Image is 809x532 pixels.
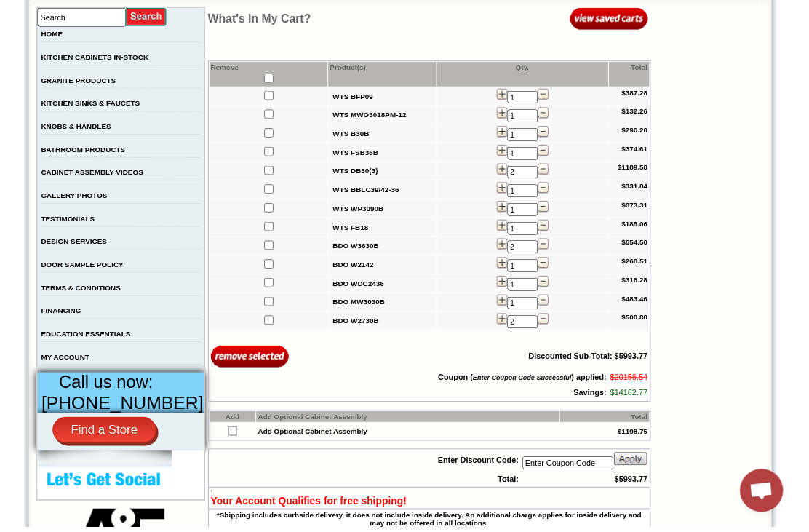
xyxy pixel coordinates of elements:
[621,480,655,488] b: $5993.77
[41,194,108,202] a: GALLERY PHOTOS
[617,377,655,386] s: $20156.54
[336,245,383,253] a: BDO W3630B
[41,310,82,318] a: FINANCING
[442,63,615,87] td: Qty.
[503,480,525,488] b: Total:
[442,461,524,469] b: Enter Discount Code:
[336,112,410,120] a: WTS MWO3018PM-12
[41,31,63,39] a: HOME
[628,90,654,98] b: $387.28
[336,150,382,158] a: WTS FSB36B
[748,474,792,517] div: Open chat
[628,298,654,306] b: $483.46
[628,260,654,268] b: $268.51
[628,317,654,325] b: $500.88
[628,279,654,287] b: $316.28
[41,333,132,341] a: EDUCATION ESSENTIALS
[580,392,613,401] b: Savings:
[41,100,141,108] a: KITCHEN SINKS & FAUCETS
[615,63,656,87] td: Total
[628,127,654,135] b: $296.20
[53,421,159,448] a: Find a Store
[41,170,145,178] a: CABINET ASSEMBLY VIDEOS
[42,397,206,417] a: [PHONE_NUMBER]
[41,263,124,271] a: DOOR SAMPLE POLICY
[478,378,578,386] i: Enter Coupon Code Successful
[534,355,654,364] b: Discounted Sub-Total: $5993.77
[60,376,155,396] span: Call us now:
[41,217,95,225] a: TESTIMONIALS
[628,241,654,249] b: $654.50
[336,169,382,177] a: WTS DB30(3)
[210,7,445,31] td: What's In My Cart?
[628,184,654,192] b: $331.84
[41,77,117,85] a: GRANITE PRODUCTS
[624,165,655,173] b: $1189.58
[628,203,654,211] b: $873.31
[41,147,127,155] a: BATHROOM PRODUCTS
[41,124,112,132] a: KNOBS & HANDLES
[628,146,654,154] b: $374.61
[336,263,378,271] a: BDO W2142
[259,416,565,426] td: Add Optional Cabinet Assembly
[336,131,373,139] a: WTS B30B
[41,54,150,62] a: KITCHEN CABINETS IN-STOCK
[576,7,655,31] img: View Saved Carts
[260,432,371,440] b: Add Optional Cabinet Assembly
[212,63,332,87] td: Remove
[443,377,613,386] b: Coupon ( ) applied:
[41,357,90,365] a: MY ACCOUNT
[336,226,372,234] a: WTS FB18
[336,320,383,328] a: BDO W2730B
[336,93,377,101] a: WTS BFP09
[617,392,655,401] span: $14162.77
[628,222,654,230] b: $185.06
[336,188,403,196] a: WTS BBLC39/42-36
[628,108,654,116] b: $132.26
[336,207,388,215] a: WTS WP3090B
[336,301,388,309] a: BDO MW3030B
[41,240,108,248] a: DESIGN SERVICES
[336,282,388,290] a: BDO WDC2436
[213,348,292,372] input: Remove Selected
[566,416,655,426] td: Total
[620,456,655,471] img: apply_button.gif
[624,432,655,440] b: $1198.75
[332,63,440,87] td: Product(s)
[212,416,259,426] td: Add
[127,7,169,27] input: Submit
[41,287,122,295] a: TERMS & CONDITIONS
[213,500,411,512] span: Your Account Qualifies for free shipping!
